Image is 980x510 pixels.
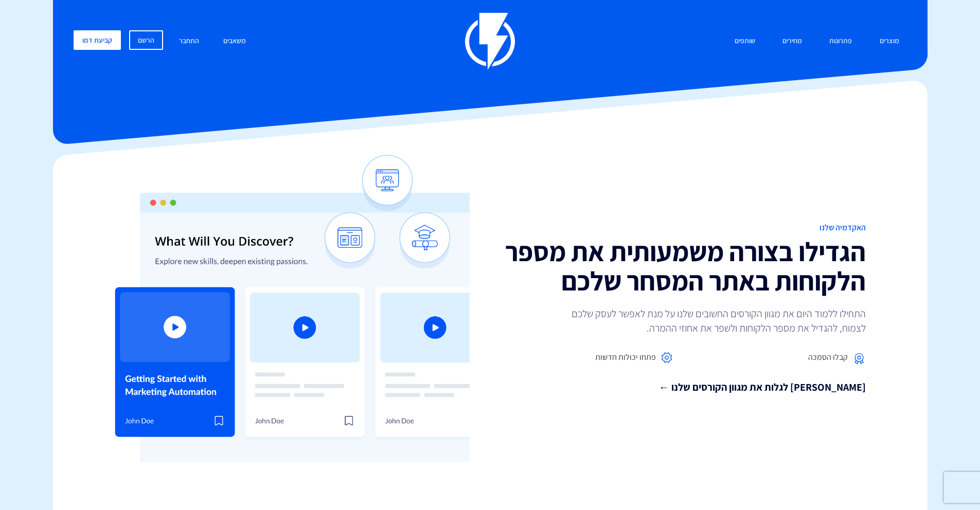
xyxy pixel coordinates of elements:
[595,352,656,363] span: פתחו יכולות חדשות
[808,352,848,363] span: קבלו הסמכה
[498,237,866,296] h2: הגדילו בצורה משמעותית את מספר הלקוחות באתר המסחר שלכם
[872,30,907,52] a: מוצרים
[74,30,121,50] a: קביעת דמו
[557,306,866,335] p: התחילו ללמוד היום את מגוון הקורסים החשובים שלנו על מנת לאפשר לעסק שלכם לצמוח, להגדיל את מספר הלקו...
[498,380,866,395] a: [PERSON_NAME] לגלות את מגוון הקורסים שלנו ←
[775,30,810,52] a: מחירים
[727,30,763,52] a: שותפים
[498,223,866,232] h1: האקדמיה שלנו
[216,30,254,52] a: משאבים
[129,30,163,50] a: הרשם
[171,30,207,52] a: התחבר
[822,30,860,52] a: פתרונות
